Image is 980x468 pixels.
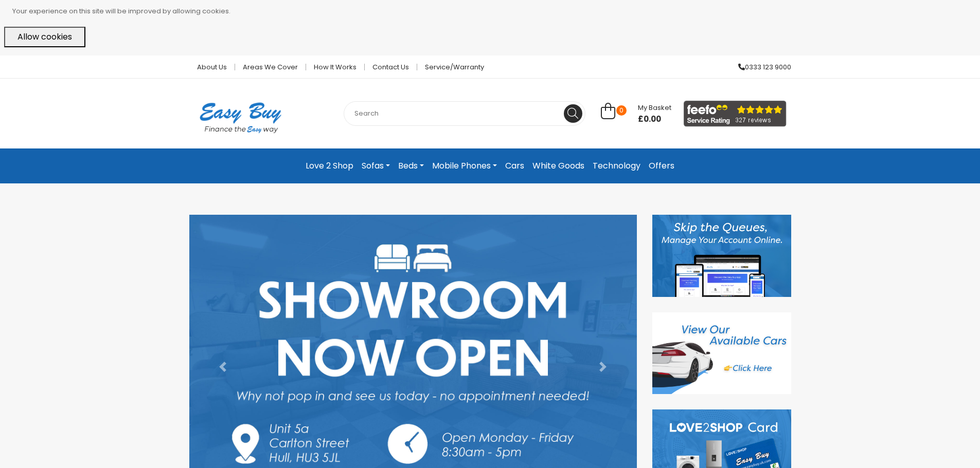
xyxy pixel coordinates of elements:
[235,64,306,70] a: Areas we cover
[189,89,292,146] img: Easy Buy
[428,157,501,175] a: Mobile Phones
[684,101,787,127] img: feefo_logo
[616,105,627,116] span: 0
[730,64,791,70] a: 0333 123 9000
[638,103,671,113] span: My Basket
[601,108,671,120] a: 0 My Basket £0.00
[365,64,417,70] a: Contact Us
[652,215,791,297] img: Discover our App
[501,157,528,175] a: Cars
[394,157,428,175] a: Beds
[645,157,679,175] a: Offers
[652,312,791,395] img: Cars
[12,4,976,18] p: Your experience on this site will be improved by allowing cookies.
[358,157,394,175] a: Sofas
[344,101,585,126] input: Search
[417,64,484,70] a: Service/Warranty
[589,157,645,175] a: Technology
[301,157,358,175] a: Love 2 Shop
[528,157,589,175] a: White Goods
[189,64,235,70] a: About Us
[638,114,671,124] span: £0.00
[4,27,85,47] button: Allow cookies
[306,64,365,70] a: How it works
